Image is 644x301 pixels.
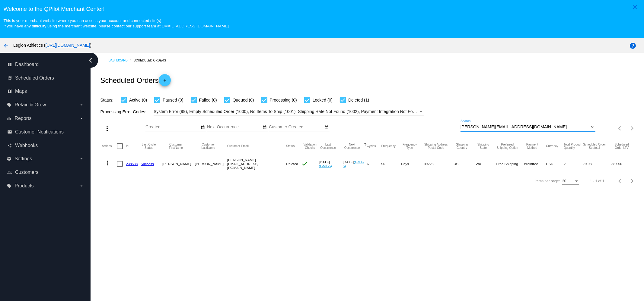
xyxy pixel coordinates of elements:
[611,143,632,149] button: Change sorting for LifetimeValue
[319,164,332,168] a: (GMT-5)
[611,155,637,173] mat-cell: 387.56
[79,116,84,121] i: arrow_drop_down
[145,125,200,130] input: Created
[381,155,401,173] mat-cell: 90
[141,143,157,149] button: Change sorting for LastProcessingCycleId
[126,162,138,166] a: 238538
[319,155,343,173] mat-cell: [DATE]
[7,141,84,150] a: share Webhooks
[381,144,396,148] button: Change sorting for Frequency
[424,155,454,173] mat-cell: 99223
[496,155,524,173] mat-cell: Free Shipping
[104,159,111,167] mat-icon: more_vert
[108,56,134,65] a: Dashboard
[7,170,12,175] i: people_outline
[15,129,64,135] span: Customer Notifications
[162,143,189,149] button: Change sorting for CustomerFirstName
[454,155,476,173] mat-cell: US
[626,175,638,187] button: Next page
[562,179,579,183] mat-select: Items per page:
[319,143,337,149] button: Change sorting for LastOccurrenceUtc
[207,125,261,130] input: Next Occurrence
[129,96,147,104] span: Active (0)
[7,156,11,161] i: settings
[13,43,91,48] span: Legion Athletics ( )
[7,60,84,69] a: dashboard Dashboard
[286,144,295,148] button: Change sorting for Status
[227,144,249,148] button: Change sorting for CustomerEmail
[476,143,491,149] button: Change sorting for ShippingState
[2,42,10,49] mat-icon: arrow_back
[546,144,558,148] button: Change sorting for CurrencyIso
[524,143,540,149] button: Change sorting for PaymentMethod.Type
[161,78,168,86] mat-icon: add
[199,96,217,104] span: Failed (0)
[3,6,640,12] h3: Welcome to the QPilot Merchant Center!
[126,144,128,148] button: Change sorting for Id
[161,24,229,28] a: [EMAIL_ADDRESS][DOMAIN_NAME]
[590,125,595,130] mat-icon: close
[546,155,564,173] mat-cell: USD
[301,137,319,155] mat-header-cell: Validation Checks
[14,156,32,161] span: Settings
[7,62,12,67] i: dashboard
[7,183,11,188] i: local_offer
[629,42,636,49] mat-icon: help
[564,155,583,173] mat-cell: 2
[343,143,362,149] button: Change sorting for NextOccurrenceUtc
[15,143,38,148] span: Webhooks
[589,124,595,130] button: Clear
[162,155,195,173] mat-cell: [PERSON_NAME]
[454,143,470,149] button: Change sorting for ShippingCountry
[201,125,205,130] mat-icon: date_range
[7,168,84,177] a: people_outline Customers
[583,143,606,149] button: Change sorting for Subtotal
[79,102,84,107] i: arrow_drop_down
[590,179,604,183] div: 1 - 1 of 1
[163,96,183,104] span: Paused (0)
[535,179,560,183] div: Items per page:
[348,96,369,104] span: Deleted (1)
[7,86,84,96] a: map Maps
[104,125,111,132] mat-icon: more_vert
[343,160,364,168] a: (GMT-5)
[100,98,113,102] span: Status:
[564,137,583,155] mat-header-cell: Total Product Quantity
[14,102,46,108] span: Retain & Grow
[7,89,12,94] i: map
[286,162,298,166] span: Deleted
[269,125,323,130] input: Customer Created
[100,74,171,86] h2: Scheduled Orders
[301,160,308,167] mat-icon: check
[626,122,638,134] button: Next page
[324,125,329,130] mat-icon: date_range
[524,155,546,173] mat-cell: Braintree
[14,116,31,121] span: Reports
[401,143,419,149] button: Change sorting for FrequencyType
[562,179,566,183] span: 20
[134,56,171,65] a: Scheduled Orders
[15,89,27,94] span: Maps
[401,155,424,173] mat-cell: Days
[79,156,84,161] i: arrow_drop_down
[14,183,33,189] span: Products
[367,144,376,148] button: Change sorting for Cycles
[86,55,95,65] i: chevron_left
[15,170,38,175] span: Customers
[343,155,367,173] mat-cell: [DATE]
[3,18,228,28] small: This is your merchant website where you can access your account and connected site(s). If you hav...
[79,183,84,188] i: arrow_drop_down
[7,127,84,137] a: email Customer Notifications
[461,125,589,130] input: Search
[15,75,54,81] span: Scheduled Orders
[7,130,12,134] i: email
[496,143,519,149] button: Change sorting for PreferredShippingOption
[263,125,267,130] mat-icon: date_range
[424,143,448,149] button: Change sorting for ShippingPostcode
[195,143,222,149] button: Change sorting for CustomerLastName
[631,4,639,11] mat-icon: close
[583,155,612,173] mat-cell: 79.98
[227,155,286,173] mat-cell: [PERSON_NAME][EMAIL_ADDRESS][DOMAIN_NAME]
[313,96,333,104] span: Locked (0)
[154,108,424,115] mat-select: Filter by Processing Error Codes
